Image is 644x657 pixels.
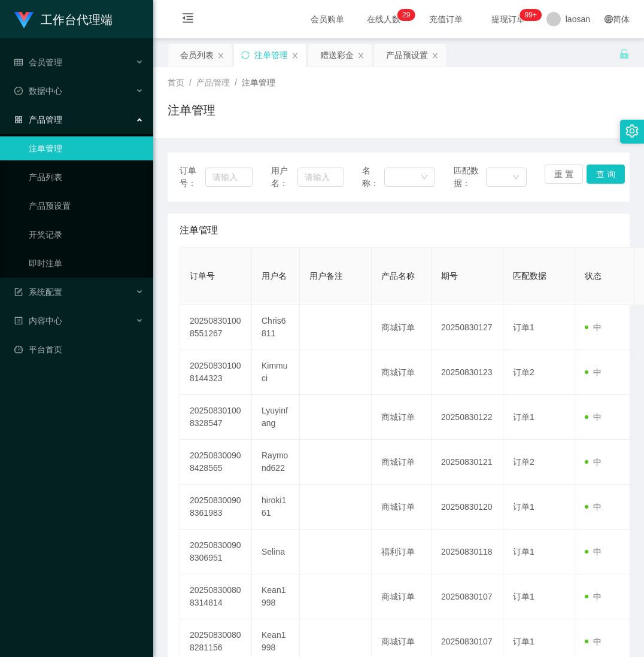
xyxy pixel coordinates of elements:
span: 匹配数据 [513,271,546,281]
span: 订单1 [513,547,534,556]
span: 中 [585,637,602,646]
h1: 工作台代理端 [41,1,113,39]
td: 202508301008328547 [180,395,252,440]
div: 赠送彩金 [320,44,354,66]
td: Chris6811 [252,305,300,350]
i: 图标: table [14,58,23,66]
span: 订单号： [180,165,205,190]
span: 产品管理 [196,78,230,87]
span: 订单号 [190,271,215,281]
a: 开奖记录 [29,223,144,247]
span: / [235,78,237,87]
span: 订单2 [513,367,534,377]
td: 202508300908306951 [180,530,252,574]
span: 在线人数 [361,15,406,23]
span: 产品管理 [14,115,62,124]
a: 产品预设置 [29,194,144,218]
td: Raymond622 [252,440,300,485]
i: 图标: close [217,52,224,59]
span: 产品名称 [381,271,415,281]
i: 图标: appstore-o [14,115,23,124]
div: 会员列表 [180,44,214,66]
i: 图标: close [291,52,299,59]
a: 即时注单 [29,251,144,275]
span: 用户名 [262,271,287,281]
td: hiroki161 [252,485,300,530]
i: 图标: down [512,174,520,182]
span: / [189,78,192,87]
span: 订单1 [513,412,534,422]
span: 订单1 [513,502,534,512]
td: 202508301008551267 [180,305,252,350]
span: 订单1 [513,637,534,646]
td: 商城订单 [372,440,432,485]
span: 订单2 [513,457,534,467]
span: 首页 [168,78,184,87]
i: 图标: sync [241,51,250,59]
a: 注单管理 [29,136,144,160]
span: 期号 [441,271,458,281]
span: 中 [585,412,602,422]
td: 20250830120 [432,485,503,530]
span: 内容中心 [14,316,62,326]
td: 20250830118 [432,530,503,574]
span: 注单管理 [180,223,218,238]
a: 图标: dashboard平台首页 [14,337,144,361]
span: 名称： [362,165,384,190]
span: 中 [585,457,602,467]
td: 商城订单 [372,305,432,350]
i: 图标: global [604,15,613,23]
td: 20250830123 [432,350,503,395]
td: 商城订单 [372,574,432,619]
button: 查 询 [587,165,625,184]
p: 9 [406,9,411,21]
td: 202508300908361983 [180,485,252,530]
i: 图标: profile [14,317,23,325]
td: 20250830107 [432,574,503,619]
input: 请输入 [297,168,344,187]
i: 图标: form [14,288,23,296]
span: 数据中心 [14,86,62,96]
span: 会员管理 [14,57,62,67]
span: 中 [585,367,602,377]
td: 商城订单 [372,395,432,440]
i: 图标: close [357,52,364,59]
span: 中 [585,502,602,512]
span: 提现订单 [485,15,531,23]
span: 订单1 [513,592,534,601]
td: Kean1998 [252,574,300,619]
div: 注单管理 [254,44,288,66]
span: 用户备注 [309,271,343,281]
input: 请输入 [205,168,253,187]
span: 中 [585,592,602,601]
span: 充值订单 [423,15,469,23]
td: 20250830127 [432,305,503,350]
sup: 29 [397,9,415,21]
td: 20250830121 [432,440,503,485]
h1: 注单管理 [168,101,215,119]
span: 匹配数据： [454,165,487,190]
td: Selina [252,530,300,574]
i: 图标: menu-fold [168,1,208,39]
span: 订单1 [513,323,534,332]
a: 产品列表 [29,165,144,189]
span: 系统配置 [14,287,62,297]
a: 工作台代理端 [14,14,113,24]
td: 202508301008144323 [180,350,252,395]
i: 图标: down [421,174,428,182]
span: 中 [585,323,602,332]
img: logo.9652507e.png [14,12,34,29]
div: 产品预设置 [386,44,428,66]
i: 图标: check-circle-o [14,87,23,95]
i: 图标: unlock [619,48,630,59]
span: 注单管理 [242,78,275,87]
td: 202508300908428565 [180,440,252,485]
i: 图标: close [432,52,439,59]
p: 2 [402,9,406,21]
span: 状态 [585,271,602,281]
button: 重 置 [545,165,583,184]
td: 20250830122 [432,395,503,440]
td: 202508300808314814 [180,574,252,619]
td: Lyuyinfang [252,395,300,440]
span: 中 [585,547,602,556]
